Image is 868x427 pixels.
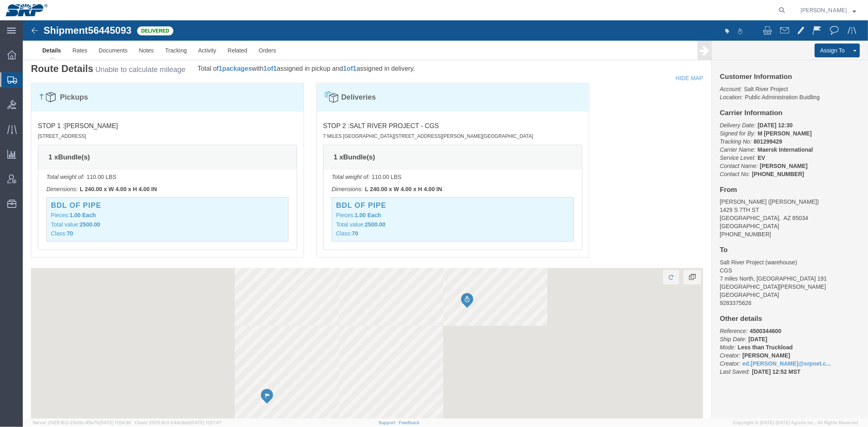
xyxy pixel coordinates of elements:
span: [DATE] 11:37:47 [190,420,222,425]
a: Feedback [399,420,420,425]
span: Server: 2025.16.0-21b0bc45e7b [33,420,131,425]
span: Client: 2025.16.0-b4dc8a9 [135,420,222,425]
span: Marissa Camacho [800,6,847,15]
span: Copyright © [DATE]-[DATE] Agistix Inc., All Rights Reserved [733,419,858,426]
span: [DATE] 11:54:36 [99,420,131,425]
button: [PERSON_NAME] [800,5,857,15]
iframe: FS Legacy Container [23,20,868,418]
img: logo [6,4,48,16]
a: Support [378,420,399,425]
